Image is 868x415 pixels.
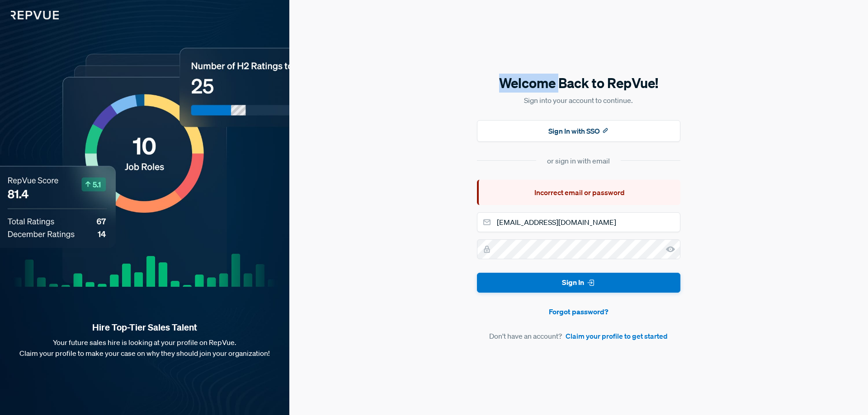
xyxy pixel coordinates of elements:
a: Forgot password? [477,306,680,317]
strong: Hire Top-Tier Sales Talent [14,322,275,333]
button: Sign In with SSO [477,120,680,142]
p: Your future sales hire is looking at your profile on RepVue. Claim your profile to make your case... [14,337,275,359]
p: Sign into your account to continue. [477,95,680,106]
div: or sign in with email [547,155,610,166]
input: Email address [477,212,680,232]
h5: Welcome Back to RepVue! [477,74,680,93]
a: Claim your profile to get started [566,331,668,341]
div: Incorrect email or password [477,180,680,205]
button: Sign In [477,273,680,293]
article: Don't have an account? [477,331,680,341]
